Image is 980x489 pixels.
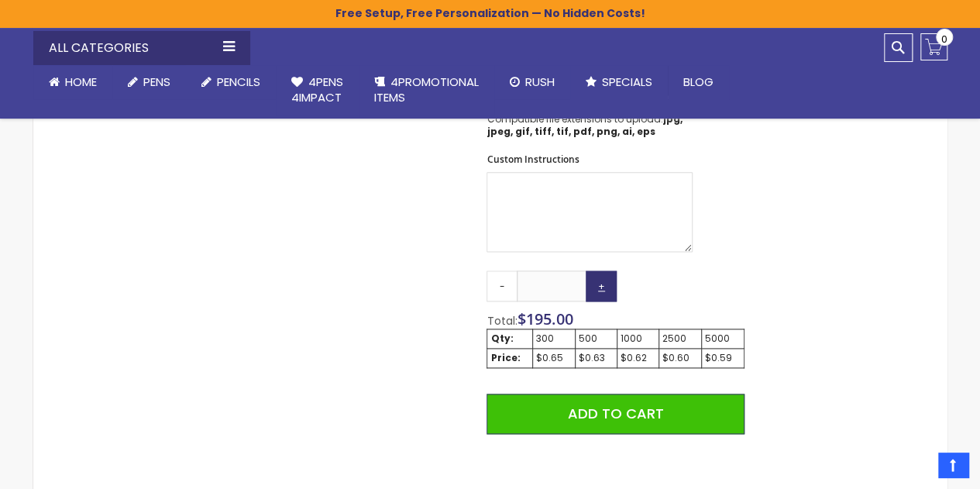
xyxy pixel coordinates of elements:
a: Blog [668,65,729,99]
span: 0 [941,32,947,46]
a: 4Pens4impact [276,65,359,115]
a: - [487,270,518,301]
a: 4PROMOTIONALITEMS [359,65,494,115]
span: Blog [683,74,714,90]
span: 4PROMOTIONAL ITEMS [374,74,479,105]
a: Specials [570,65,668,99]
div: $0.63 [579,352,614,364]
div: $0.62 [621,352,655,364]
div: 2500 [662,332,698,345]
span: Add to Cart [568,404,664,423]
span: 195.00 [525,308,573,329]
a: Rush [494,65,570,99]
span: Total: [487,313,517,329]
div: 5000 [705,332,741,345]
a: Pencils [186,65,276,99]
span: Pens [143,74,170,90]
span: $ [517,308,573,329]
div: $0.65 [536,352,572,364]
a: Pens [112,65,186,99]
span: 4Pens 4impact [291,74,343,105]
p: Compatible file extensions to upload: [487,113,693,138]
a: Home [33,65,112,99]
span: Rush [525,74,555,90]
span: Specials [602,74,652,90]
a: Top [938,453,968,477]
a: 0 [920,33,947,60]
div: 1000 [621,332,655,345]
div: 300 [536,332,572,345]
button: Add to Cart [487,394,744,434]
strong: Qty: [490,332,513,345]
span: Pencils [217,74,260,90]
div: All Categories [33,31,250,65]
a: + [586,270,617,301]
div: 500 [579,332,614,345]
strong: Price: [490,351,520,364]
strong: jpg, jpeg, gif, tiff, tif, pdf, png, ai, eps [487,112,682,138]
span: Custom Instructions [487,153,579,166]
span: Home [65,74,97,90]
div: $0.59 [705,352,741,364]
div: $0.60 [662,352,698,364]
